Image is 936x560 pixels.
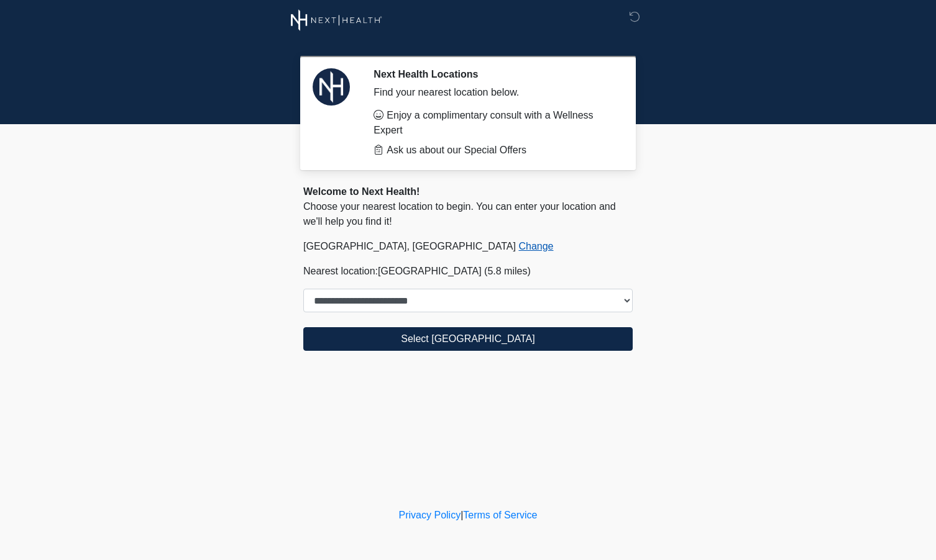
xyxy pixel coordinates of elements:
[303,264,633,279] p: Nearest location:
[313,68,350,106] img: Agent Avatar
[291,9,382,31] img: Next Health Wellness Logo
[374,68,614,80] h2: Next Health Locations
[303,201,616,227] span: Choose your nearest location to begin. You can enter your location and we'll help you find it!
[303,327,633,351] button: Select [GEOGRAPHIC_DATA]
[303,184,633,199] div: Welcome to Next Health!
[461,510,463,520] a: |
[463,510,537,520] a: Terms of Service
[399,510,461,520] a: Privacy Policy
[303,241,516,251] span: [GEOGRAPHIC_DATA], [GEOGRAPHIC_DATA]
[378,266,482,276] span: [GEOGRAPHIC_DATA]
[374,108,614,138] li: Enjoy a complimentary consult with a Wellness Expert
[374,85,614,100] div: Find your nearest location below.
[518,241,553,251] a: Change
[374,143,614,158] li: Ask us about our Special Offers
[484,266,531,276] span: (5.8 miles)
